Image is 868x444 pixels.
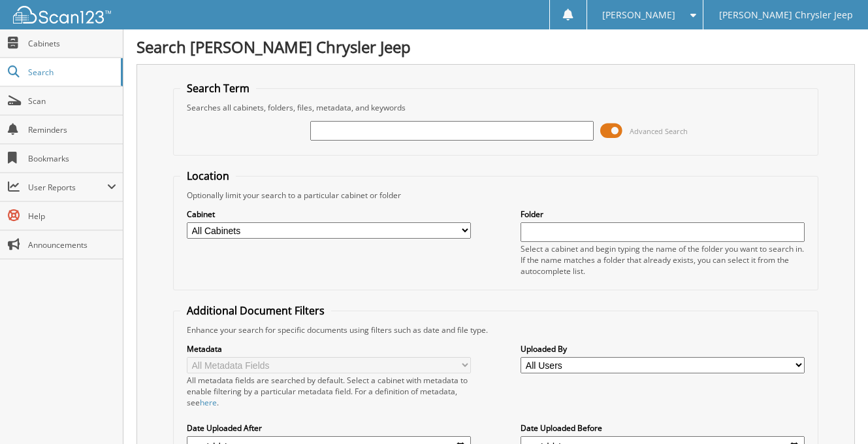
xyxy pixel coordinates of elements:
a: here [200,397,217,408]
div: Optionally limit your search to a particular cabinet or folder [180,190,811,201]
legend: Additional Document Filters [180,303,331,318]
span: Help [28,211,116,222]
div: Select a cabinet and begin typing the name of the folder you want to search in. If the name match... [521,243,805,277]
span: Announcements [28,239,116,250]
label: Date Uploaded Before [521,422,805,434]
iframe: Chat Widget [803,381,868,444]
span: Cabinets [28,38,116,49]
span: [PERSON_NAME] Chrysler Jeep [719,11,853,19]
legend: Search Term [180,81,256,95]
label: Uploaded By [521,343,805,354]
span: Reminders [28,124,116,135]
div: All metadata fields are searched by default. Select a cabinet with metadata to enable filtering b... [187,375,471,408]
label: Date Uploaded After [187,422,471,434]
div: Enhance your search for specific documents using filters such as date and file type. [180,324,811,335]
label: Metadata [187,343,471,354]
span: [PERSON_NAME] [602,11,675,19]
span: User Reports [28,182,107,193]
span: Bookmarks [28,153,116,164]
span: Advanced Search [630,126,688,136]
span: Scan [28,95,116,107]
legend: Location [180,169,236,183]
div: Searches all cabinets, folders, files, metadata, and keywords [180,102,811,113]
span: Search [28,67,114,78]
label: Cabinet [187,209,471,220]
h1: Search [PERSON_NAME] Chrysler Jeep [137,36,855,58]
label: Folder [521,209,805,220]
img: scan123-logo-white.svg [13,6,111,24]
